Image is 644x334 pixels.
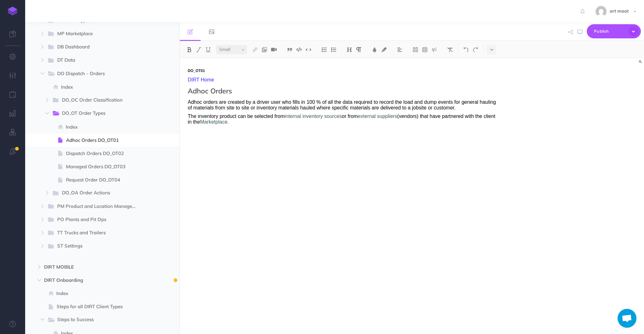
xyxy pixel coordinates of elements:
[473,47,478,52] img: Redo
[331,47,336,52] img: Unordered list button
[186,47,192,52] img: Bold button
[296,47,302,52] img: Code block button
[61,83,142,91] span: Index
[397,47,402,52] img: Alignment dropdown menu button
[252,47,258,52] img: Link button
[596,6,607,17] img: dba3bd9ff28af6bcf6f79140cf744780.jpg
[196,47,202,52] img: Italic button
[321,47,327,52] img: Ordered list button
[587,24,641,38] button: Publish
[422,47,428,52] img: Create table button
[188,69,205,73] span: DO_OT01
[62,109,132,118] span: DO_OT Order Types
[285,114,342,119] a: internal inventory sources
[66,150,142,157] span: Dispatch Orders DO_OT02
[66,163,142,170] span: Managed Orders DO_OT03
[57,30,132,38] span: MP Marketplace
[356,47,362,52] img: Paragraph button
[188,77,214,82] a: DIRT Home
[57,43,132,51] span: DB Dashboard
[8,7,17,15] img: logo-mark.svg
[188,87,497,95] h2: Adhoc Orders
[188,114,497,125] p: The inventory product can be selected from or from (vendors) that have partnered with the client ...
[618,309,636,328] a: Open chat
[57,229,132,237] span: TT Trucks and Trailers
[44,263,134,271] span: DIRT MOBILE
[271,47,277,52] img: Add video button
[57,316,132,324] span: Steps to Success
[358,114,397,119] a: external suppliers
[205,47,211,52] img: Underline button
[227,119,229,125] span: .
[44,276,134,284] span: DIRT Onboarding
[262,47,267,52] img: Add image button
[607,8,632,14] span: art maat
[57,216,132,224] span: PO Plants and Pit Ops
[56,290,142,297] span: Index
[463,47,469,52] img: Undo
[66,123,142,131] span: Index
[347,47,352,52] img: Headings dropdown button
[57,203,142,211] span: PM Product and Location Management
[57,70,132,78] span: DO Dispatch - Orders
[381,47,387,52] img: Text background color button
[431,47,437,52] img: Callout dropdown menu button
[287,47,292,52] img: Blockquote button
[188,99,497,110] p: Adhoc orders are created by a driver user who fills in 100 % of all the data required to record t...
[62,96,132,104] span: DO_OC Order Classification
[57,242,132,250] span: ST Settings
[306,47,311,52] img: Inline code button
[62,189,132,197] span: DO_OA Order Actions
[66,136,142,144] span: Adhoc Orders DO_OT01
[200,119,227,125] a: Marketplace
[66,176,142,184] span: Request Order DO_OT04
[372,47,377,52] img: Text color button
[447,47,453,52] img: Clear styles button
[594,26,625,36] span: Publish
[57,303,142,310] span: Steps for all DIRT Client Types
[57,56,132,64] span: DT Data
